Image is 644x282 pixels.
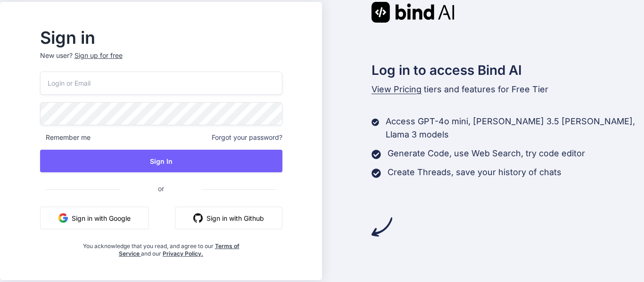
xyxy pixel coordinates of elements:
div: Sign up for free [74,51,123,60]
p: Generate Code, use Web Search, try code editor [388,147,585,160]
button: Sign in with Github [175,207,282,229]
img: Bind AI logo [372,2,454,23]
span: Forgot your password? [212,133,282,142]
p: Access GPT-4o mini, [PERSON_NAME] 3.5 [PERSON_NAME], Llama 3 models [386,115,644,141]
span: or [120,177,202,200]
h2: Sign in [40,30,282,45]
p: New user? [40,51,282,72]
img: arrow [372,217,392,237]
button: Sign In [40,150,282,172]
p: Create Threads, save your history of chats [388,166,561,179]
div: You acknowledge that you read, and agree to our and our [80,237,242,258]
h2: Log in to access Bind AI [372,60,644,80]
span: Remember me [40,133,91,142]
input: Login or Email [40,72,282,95]
img: github [193,213,203,223]
a: Privacy Policy. [163,250,203,257]
span: View Pricing [372,84,421,94]
button: Sign in with Google [40,207,149,229]
img: google [58,213,68,223]
a: Terms of Service [119,242,239,257]
p: tiers and features for Free Tier [372,83,644,96]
